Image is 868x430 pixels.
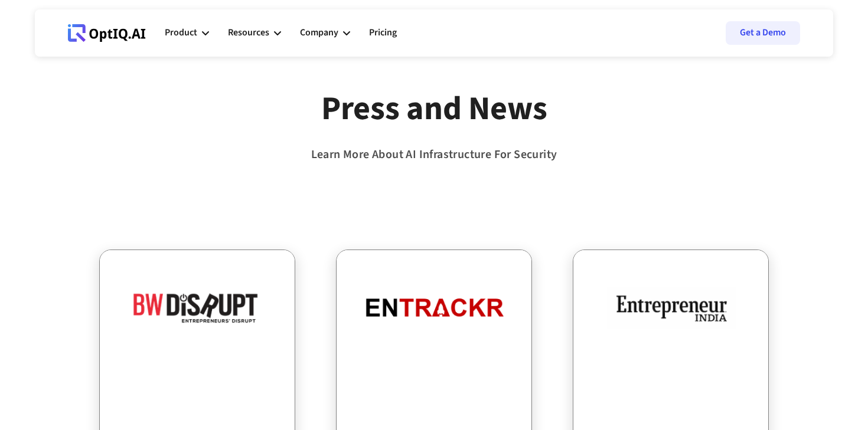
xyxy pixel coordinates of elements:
div: Press and News [311,88,557,130]
div: Resources [228,25,269,41]
div: B2B DevSecOps platform [URL] raises $1.5M from... [583,382,760,425]
div: Webflow Homepage [68,41,68,42]
a: Get a Demo [726,21,800,45]
a: Webflow Homepage [68,15,146,51]
div: Product [165,15,209,51]
div: Company [300,25,338,41]
div: [DATE] [109,363,136,375]
div: Company [300,15,350,51]
div: [URL] DevSecOps platform raises $1.5M in funding... [109,382,286,425]
div: Resources [228,15,281,51]
div: [DATE] [583,363,609,375]
a: Pricing [369,15,397,51]
div: OptIQ raises $1.5 Mn from Better Capital and others [346,382,523,425]
div: Learn More About AI Infrastructure For Security [311,144,557,166]
div: [DATE] [346,363,373,375]
div: Product [165,25,197,41]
